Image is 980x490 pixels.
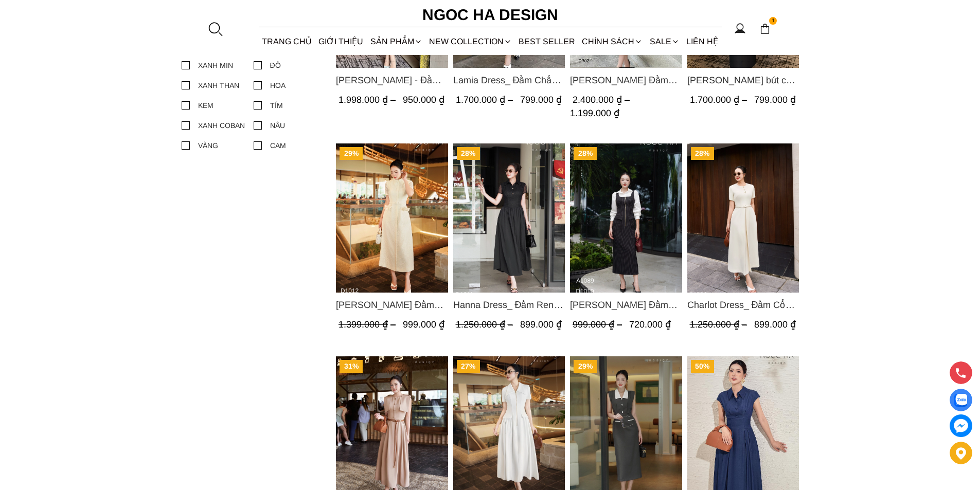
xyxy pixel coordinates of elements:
[646,28,683,55] a: SALE
[453,298,565,312] a: Link to Hanna Dress_ Đầm Ren Mix Vải Thô Màu Đen D1011
[270,120,285,131] div: NÂU
[687,143,799,293] a: Product image - Charlot Dress_ Đầm Cổ Tròn Xếp Ly Giữa Kèm Đai Màu Kem D1009
[453,73,565,87] a: Link to Lamia Dress_ Đầm Chấm Bi Cổ Vest Màu Kem D1003
[338,95,398,105] span: 1.998.000 ₫
[950,389,972,411] a: Display image
[336,73,448,87] span: [PERSON_NAME] - Đầm Vest Dáng Xòe Kèm Đai D713
[579,28,646,55] div: Chính sách
[520,95,561,105] span: 799.000 ₫
[336,143,448,293] img: Catherine Dress_ Đầm Ren Đính Hoa Túi Màu Kem D1012
[413,3,567,27] a: Ngoc Ha Design
[403,319,444,330] span: 999.000 ₫
[689,95,749,105] span: 1.700.000 ₫
[570,298,682,312] span: [PERSON_NAME] Đầm Kẻ Sọc Sát Nách Khóa Đồng D1010
[570,107,619,118] span: 1.199.000 ₫
[270,60,281,71] div: ĐỎ
[455,95,515,105] span: 1.700.000 ₫
[259,28,315,55] a: TRANG CHỦ
[336,298,448,312] a: Link to Catherine Dress_ Đầm Ren Đính Hoa Túi Màu Kem D1012
[520,319,561,330] span: 899.000 ₫
[336,143,448,293] a: Product image - Catherine Dress_ Đầm Ren Đính Hoa Túi Màu Kem D1012
[573,319,625,330] span: 999.000 ₫
[198,80,239,91] div: XANH THAN
[954,394,967,407] img: Display image
[687,298,799,312] span: Charlot Dress_ Đầm Cổ Tròn Xếp Ly Giữa Kèm Đai Màu Kem D1009
[315,28,367,55] a: GIỚI THIỆU
[453,143,565,293] a: Product image - Hanna Dress_ Đầm Ren Mix Vải Thô Màu Đen D1011
[570,73,682,87] a: Link to Louisa Dress_ Đầm Cổ Vest Cài Hoa Tùng May Gân Nổi Kèm Đai Màu Bee D952
[453,73,565,87] span: Lamia Dress_ Đầm Chấm Bi Cổ Vest Màu Kem D1003
[687,298,799,312] a: Link to Charlot Dress_ Đầm Cổ Tròn Xếp Ly Giữa Kèm Đai Màu Kem D1009
[950,414,972,437] a: messenger
[683,28,721,55] a: LIÊN HỆ
[515,28,579,55] a: BEST SELLER
[453,143,565,293] img: Hanna Dress_ Đầm Ren Mix Vải Thô Màu Đen D1011
[754,319,795,330] span: 899.000 ₫
[754,95,795,105] span: 799.000 ₫
[336,73,448,87] a: Link to Irene Dress - Đầm Vest Dáng Xòe Kèm Đai D713
[570,143,682,293] a: Product image - Mary Dress_ Đầm Kẻ Sọc Sát Nách Khóa Đồng D1010
[573,95,632,105] span: 2.400.000 ₫
[453,298,565,312] span: Hanna Dress_ Đầm Ren Mix Vải Thô Màu Đen D1011
[687,143,799,293] img: Charlot Dress_ Đầm Cổ Tròn Xếp Ly Giữa Kèm Đai Màu Kem D1009
[629,319,671,330] span: 720.000 ₫
[270,140,286,151] div: CAM
[198,100,213,111] div: KEM
[425,28,515,55] a: NEW COLLECTION
[570,73,682,87] span: [PERSON_NAME] Đầm Cổ Vest Cài Hoa Tùng May Gân Nổi Kèm Đai Màu Bee D952
[198,140,218,151] div: VÀNG
[759,23,771,34] img: img-CART-ICON-ksit0nf1
[367,28,425,55] div: SẢN PHẨM
[570,298,682,312] a: Link to Mary Dress_ Đầm Kẻ Sọc Sát Nách Khóa Đồng D1010
[336,298,448,312] span: [PERSON_NAME] Đầm Ren Đính Hoa Túi Màu Kem D1012
[455,319,515,330] span: 1.250.000 ₫
[270,80,286,91] div: HOA
[570,143,682,293] img: Mary Dress_ Đầm Kẻ Sọc Sát Nách Khóa Đồng D1010
[403,95,444,105] span: 950.000 ₫
[198,60,233,71] div: XANH MIN
[338,319,398,330] span: 1.399.000 ₫
[270,100,283,111] div: TÍM
[687,73,799,87] a: Link to Alice Dress_Đầm bút chì ,tay nụ hồng ,bồng đầu tay màu đen D727
[687,73,799,87] span: [PERSON_NAME] bút chì ,tay nụ hồng ,bồng đầu tay màu đen D727
[689,319,749,330] span: 1.250.000 ₫
[198,120,245,131] div: XANH COBAN
[769,17,777,25] span: 1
